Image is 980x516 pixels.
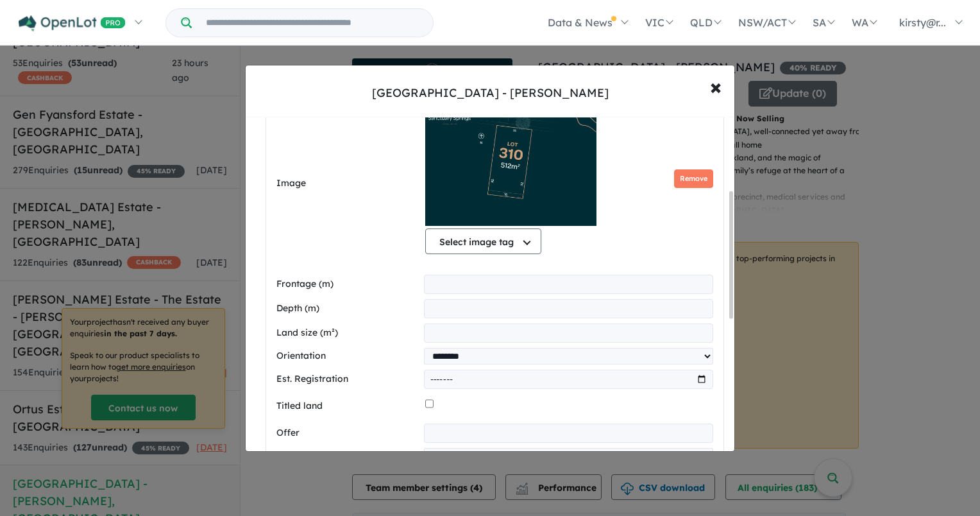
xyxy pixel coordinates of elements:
[276,426,419,441] label: Offer
[372,85,609,101] div: [GEOGRAPHIC_DATA] - [PERSON_NAME]
[19,15,126,31] img: Openlot PRO Logo White
[710,73,722,100] span: ×
[276,399,420,414] label: Titled land
[674,169,713,188] button: Remove
[276,325,419,341] label: Land size (m²)
[276,176,420,191] label: Image
[276,277,419,292] label: Frontage (m)
[276,372,419,387] label: Est. Registration
[425,228,541,254] button: Select image tag
[194,9,430,37] input: Try estate name, suburb, builder or developer
[276,348,419,364] label: Orientation
[425,98,596,226] img: t2YEAAAAAgKD9qRcpjQQ6AAAAAAAAACTQAQAAAAAAAKAS6AAAAAAAAABQCXQAAAAAAAAAqAQ6AAAAAAAAAFQCHQAAAAAAAAAq...
[276,301,419,316] label: Depth (m)
[899,16,946,29] span: kirsty@r...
